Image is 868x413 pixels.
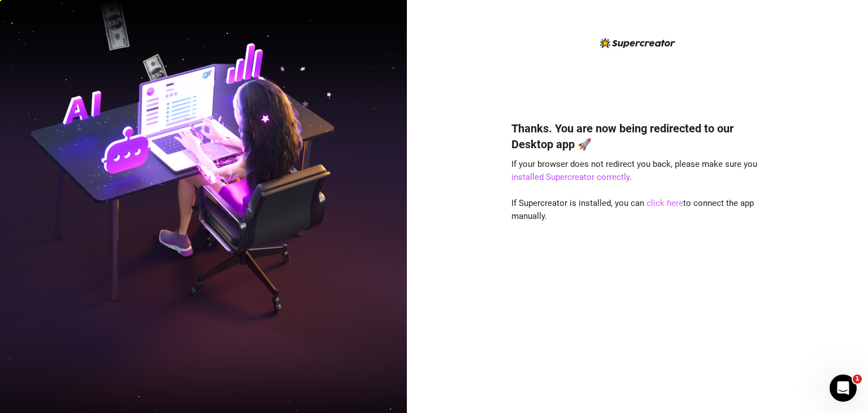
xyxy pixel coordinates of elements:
[646,198,683,208] a: click here
[511,198,754,222] span: If Supercreator is installed, you can to connect the app manually.
[511,121,763,152] h4: Thanks. You are now being redirected to our Desktop app 🚀
[830,375,857,402] iframe: Intercom live chat
[600,38,675,48] img: logo-BBDzfeDw.svg
[511,159,757,183] span: If your browser does not redirect you back, please make sure you .
[511,172,630,182] a: installed Supercreator correctly
[853,375,862,384] span: 1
